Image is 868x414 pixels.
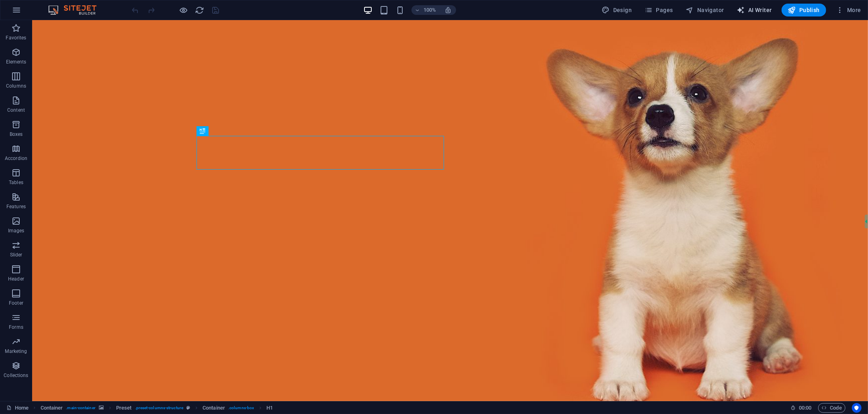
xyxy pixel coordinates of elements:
[836,6,861,14] span: More
[444,6,452,14] i: On resize automatically adjust zoom level to fit chosen device.
[6,203,26,210] p: Features
[10,131,23,137] p: Boxes
[8,276,24,282] p: Header
[203,403,225,413] span: Click to select. Double-click to edit
[9,179,23,186] p: Tables
[822,403,842,413] span: Code
[179,5,188,15] button: Click here to leave preview mode and continue editing
[805,405,806,411] span: :
[683,4,727,16] button: Navigator
[8,227,25,234] p: Images
[641,4,676,16] button: Pages
[411,5,440,15] button: 100%
[737,6,772,14] span: AI Writer
[5,155,27,162] p: Accordion
[734,4,775,16] button: AI Writer
[818,403,845,413] button: Code
[195,6,205,15] i: Reload page
[9,324,23,330] p: Forms
[782,4,826,16] button: Publish
[6,403,29,413] a: Click to cancel selection. Double-click to open Pages
[41,403,273,413] nav: breadcrumb
[186,406,190,410] i: This element is a customizable preset
[602,6,632,14] span: Design
[645,6,673,14] span: Pages
[266,403,273,413] span: Click to select. Double-click to edit
[46,5,106,15] img: Editor Logo
[833,4,864,16] button: More
[799,403,811,413] span: 00 00
[4,372,28,379] p: Collections
[10,252,23,258] p: Slider
[6,59,27,65] p: Elements
[5,348,27,355] p: Marketing
[41,403,63,413] span: Click to select. Double-click to edit
[852,403,862,413] button: Usercentrics
[7,107,25,113] p: Content
[599,4,635,16] div: Design (Ctrl+Alt+Y)
[599,4,635,16] button: Design
[790,403,812,413] h6: Session time
[66,403,95,413] span: . main-container
[9,300,23,306] p: Footer
[116,403,132,413] span: Click to select. Double-click to edit
[6,83,26,89] p: Columns
[135,403,183,413] span: . preset-columns-structure
[788,6,820,14] span: Publish
[424,5,436,15] h6: 100%
[99,406,104,410] i: This element contains a background
[228,403,254,413] span: . columns-box
[195,5,205,15] button: reload
[686,6,724,14] span: Navigator
[6,35,26,41] p: Favorites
